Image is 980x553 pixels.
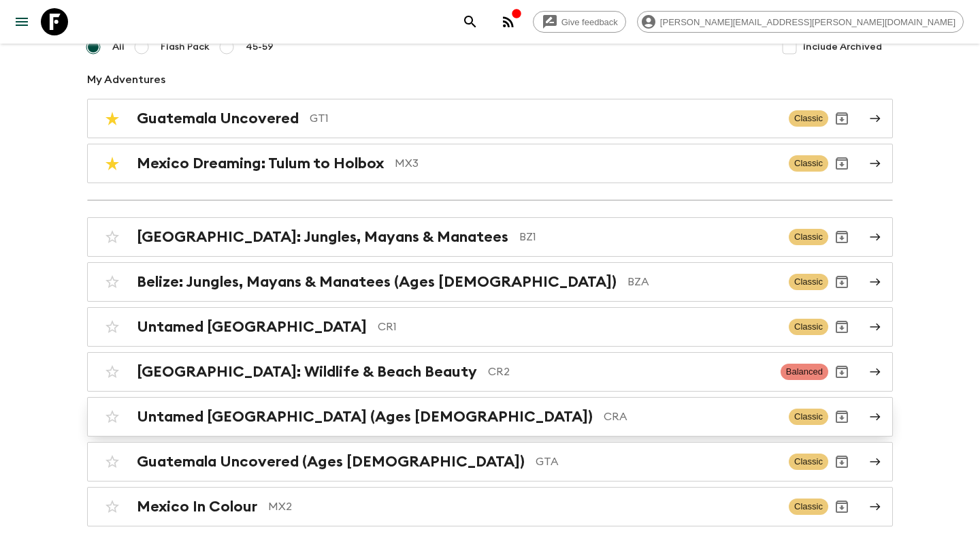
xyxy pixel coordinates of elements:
[789,274,828,290] span: Classic
[87,487,893,526] a: Mexico In ColourMX2ClassicArchive
[828,313,855,341] button: Archive
[519,229,778,245] p: BZ1
[87,262,893,302] a: Belize: Jungles, Mayans & Manatees (Ages [DEMOGRAPHIC_DATA])BZAClassicArchive
[268,499,778,515] p: MX2
[828,105,855,132] button: Archive
[137,408,593,426] h2: Untamed [GEOGRAPHIC_DATA] (Ages [DEMOGRAPHIC_DATA])
[781,364,828,380] span: Balanced
[828,493,855,520] button: Archive
[536,454,778,470] p: GTA
[112,40,125,54] span: All
[457,8,484,35] button: search adventures
[803,40,882,54] span: Include Archived
[637,11,964,33] div: [PERSON_NAME][EMAIL_ADDRESS][PERSON_NAME][DOMAIN_NAME]
[533,11,626,33] a: Give feedback
[310,110,778,127] p: GT1
[161,40,210,54] span: Flash Pack
[828,150,855,177] button: Archive
[87,442,893,481] a: Guatemala Uncovered (Ages [DEMOGRAPHIC_DATA])GTAClassicArchive
[137,498,257,516] h2: Mexico In Colour
[87,397,893,437] a: Untamed [GEOGRAPHIC_DATA] (Ages [DEMOGRAPHIC_DATA])CRAClassicArchive
[828,268,855,296] button: Archive
[789,110,828,127] span: Classic
[378,319,778,335] p: CR1
[604,409,778,425] p: CRA
[828,403,855,430] button: Archive
[87,72,893,88] p: My Adventures
[488,364,770,380] p: CR2
[137,155,384,172] h2: Mexico Dreaming: Tulum to Holbox
[137,453,525,471] h2: Guatemala Uncovered (Ages [DEMOGRAPHIC_DATA])
[246,40,274,54] span: 45-59
[137,228,508,246] h2: [GEOGRAPHIC_DATA]: Jungles, Mayans & Manatees
[789,155,828,172] span: Classic
[789,229,828,245] span: Classic
[554,17,625,27] span: Give feedback
[137,318,367,336] h2: Untamed [GEOGRAPHIC_DATA]
[395,155,778,172] p: MX3
[789,319,828,335] span: Classic
[87,144,893,183] a: Mexico Dreaming: Tulum to HolboxMX3ClassicArchive
[137,273,617,291] h2: Belize: Jungles, Mayans & Manatees (Ages [DEMOGRAPHIC_DATA])
[87,352,893,392] a: [GEOGRAPHIC_DATA]: Wildlife & Beach BeautyCR2BalancedArchive
[789,454,828,470] span: Classic
[828,223,855,251] button: Archive
[8,8,35,35] button: menu
[137,110,299,127] h2: Guatemala Uncovered
[828,358,855,385] button: Archive
[137,363,477,381] h2: [GEOGRAPHIC_DATA]: Wildlife & Beach Beauty
[789,499,828,515] span: Classic
[653,17,963,27] span: [PERSON_NAME][EMAIL_ADDRESS][PERSON_NAME][DOMAIN_NAME]
[789,409,828,425] span: Classic
[627,274,778,290] p: BZA
[87,99,893,138] a: Guatemala UncoveredGT1ClassicArchive
[87,217,893,257] a: [GEOGRAPHIC_DATA]: Jungles, Mayans & ManateesBZ1ClassicArchive
[828,448,855,475] button: Archive
[87,307,893,347] a: Untamed [GEOGRAPHIC_DATA]CR1ClassicArchive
